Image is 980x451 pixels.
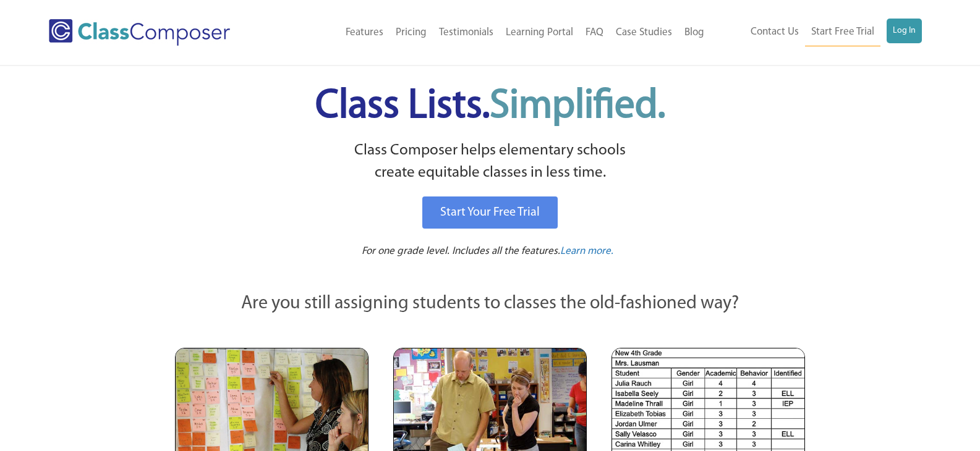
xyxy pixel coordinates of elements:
[433,19,500,46] a: Testimonials
[744,19,805,46] a: Contact Us
[490,86,665,127] span: Simplified.
[175,290,806,318] p: Are you still assigning students to classes the old-fashioned way?
[579,19,610,46] a: FAQ
[560,246,613,256] span: Learn more.
[678,19,710,46] a: Blog
[279,19,710,46] nav: Header Menu
[49,19,230,46] img: Class Composer
[805,19,880,46] a: Start Free Trial
[339,19,390,46] a: Features
[560,244,613,259] a: Learn more.
[440,206,540,219] span: Start Your Free Trial
[390,19,433,46] a: Pricing
[887,19,922,43] a: Log In
[362,246,560,256] span: For one grade level. Includes all the features.
[610,19,678,46] a: Case Studies
[422,196,558,229] a: Start Your Free Trial
[173,140,807,185] p: Class Composer helps elementary schools create equitable classes in less time.
[710,19,922,46] nav: Header Menu
[500,19,579,46] a: Learning Portal
[315,86,665,127] span: Class Lists.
